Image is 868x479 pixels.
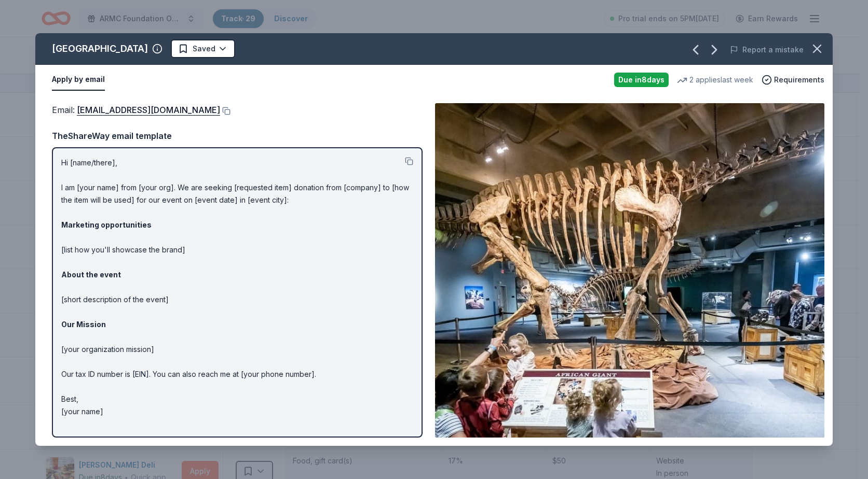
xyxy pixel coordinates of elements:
[677,74,753,86] div: 2 applies last week
[52,69,105,91] button: Apply by email
[614,73,669,87] div: Due in 8 days
[171,39,235,58] button: Saved
[193,43,215,55] span: Saved
[61,220,152,229] strong: Marketing opportunities
[52,105,220,115] span: Email :
[52,129,423,143] div: TheShareWay email template
[61,320,106,329] strong: Our Mission
[61,270,121,279] strong: About the event
[762,74,824,86] button: Requirements
[774,74,824,86] span: Requirements
[435,103,824,438] img: Image for Great Lakes Science Center
[77,103,220,117] a: [EMAIL_ADDRESS][DOMAIN_NAME]
[730,44,804,56] button: Report a mistake
[61,157,413,418] p: Hi [name/there], I am [your name] from [your org]. We are seeking [requested item] donation from ...
[52,40,148,57] div: [GEOGRAPHIC_DATA]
